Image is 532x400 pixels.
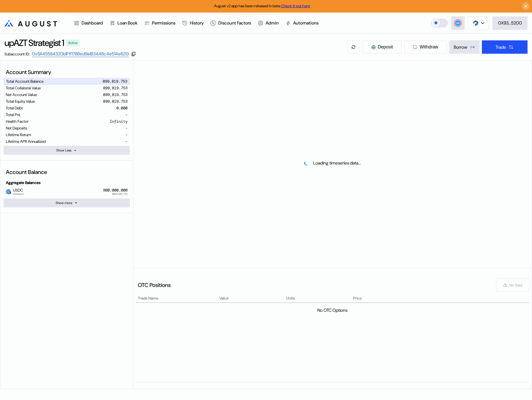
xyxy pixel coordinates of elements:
[454,44,467,50] div: Borrow
[125,139,128,144] div: -
[11,188,24,195] span: USDC
[492,16,528,30] button: 0X93...5200
[449,40,480,54] button: Borrow
[498,20,522,26] div: 0X93...5200
[362,40,402,54] button: Deposit
[103,79,127,84] div: 899,819.753
[56,201,72,205] div: Show more
[106,13,141,33] a: Loan Book
[214,3,310,8] span: August v2 app has been released in beta.
[4,166,130,178] div: Account Balance
[313,160,361,166] div: Loading timeseries data...
[304,161,309,166] img: pending
[6,112,21,117] div: Total PnL
[254,13,282,33] a: Admin
[68,41,77,45] div: Active
[404,40,447,54] button: Withdraw
[110,119,128,124] div: Infinity
[82,20,103,26] div: Dashboard
[125,132,128,137] div: -
[117,20,138,26] div: Loan Book
[473,20,479,26] img: chain logo
[420,45,438,50] span: Withdraw
[4,37,64,49] div: upAZT Strategist 1
[219,295,229,301] span: Value
[179,13,207,33] a: History
[56,148,71,153] div: Show Less
[112,193,128,195] span: $899,819.753
[286,295,295,301] span: Units
[218,20,251,26] div: Discount Factors
[6,85,41,90] div: Total Collateral Value
[103,85,128,90] div: 899,819.753
[482,40,528,54] button: Trade
[9,192,12,194] img: svg+xml,%3c
[4,51,30,57] div: Subaccount ID:
[282,13,322,33] a: Automations
[116,105,128,111] div: 0.000
[6,139,46,144] div: Lifetime APR Annualized
[496,44,506,50] div: Trade
[6,126,27,131] div: Net Deposits
[138,281,171,289] div: OTC Positions
[6,92,37,97] div: Net Account Value
[317,307,347,313] div: No OTC Options
[152,20,175,26] div: Permissions
[125,112,128,117] div: -
[190,20,204,26] div: History
[32,51,129,57] a: 0x5A45584320b1Fff178Bed9a1B344Bc4e514e6213
[103,92,128,97] div: 899,819.753
[6,189,11,194] img: usdc.png
[293,20,318,26] div: Automations
[141,13,179,33] a: Permissions
[4,198,130,207] button: Show more
[4,66,130,78] div: Account Summary
[103,99,128,104] div: 899,819.753
[353,295,362,301] span: Price
[13,193,24,195] span: Ethereum
[468,16,489,30] button: chain logo
[125,126,128,131] div: -
[4,178,130,187] div: Aggregate Balances
[70,13,106,33] a: Dashboard
[266,20,279,26] div: Admin
[6,79,43,84] div: Total Account Balance
[138,295,158,301] span: Trade Name
[6,119,29,124] div: Health Factor
[4,146,130,155] button: Show Less
[378,45,393,50] span: Deposit
[281,3,310,8] a: Check it out here
[6,105,23,111] div: Total Debt
[6,132,31,137] div: Lifetime Return
[207,13,254,33] a: Discount Factors
[6,99,35,104] div: Total Equity Value
[103,188,128,193] div: 900,000.000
